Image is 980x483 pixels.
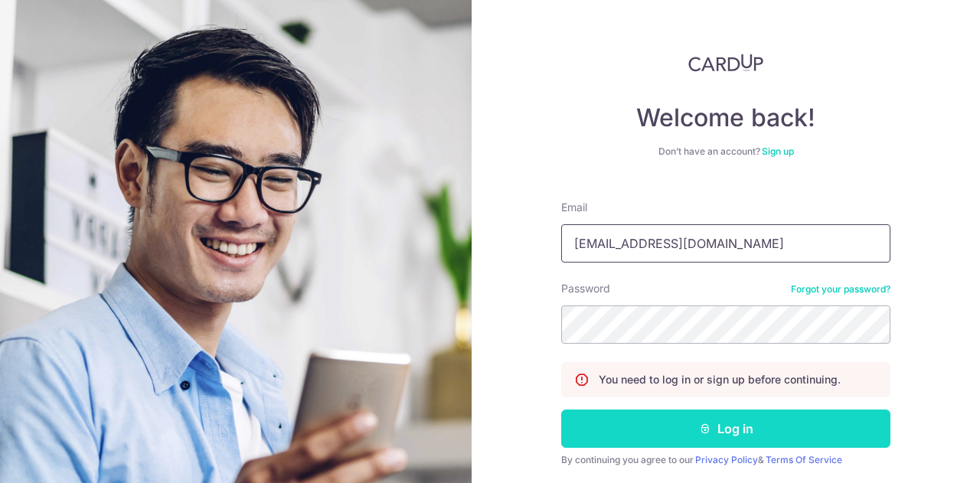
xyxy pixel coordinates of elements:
img: CardUp Logo [688,54,763,72]
input: Enter your Email [561,224,890,263]
div: By continuing you agree to our & [561,454,890,466]
h4: Welcome back! [561,103,890,133]
button: Log in [561,410,890,448]
a: Sign up [762,145,794,157]
a: Privacy Policy [695,454,758,465]
a: Forgot your password? [791,283,890,295]
div: Don’t have an account? [561,145,890,158]
label: Email [561,200,587,215]
a: Terms Of Service [766,454,842,465]
p: You need to log in or sign up before continuing. [599,372,841,387]
label: Password [561,281,610,296]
